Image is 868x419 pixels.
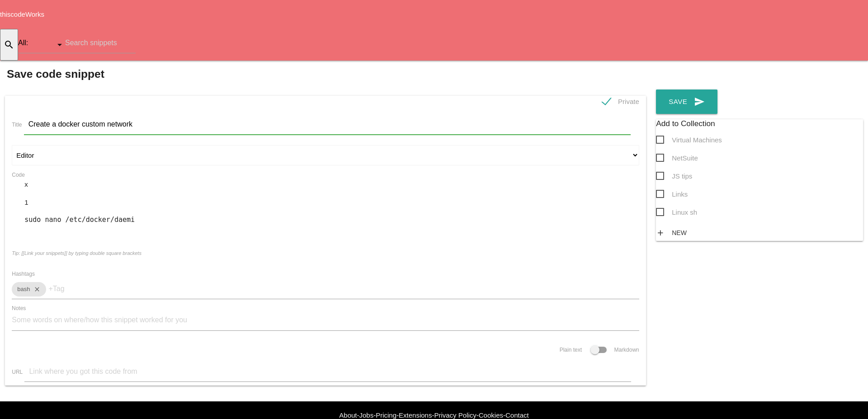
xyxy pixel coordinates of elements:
[12,171,25,179] label: Code
[4,30,14,59] i: search
[656,134,722,146] span: Virtual Machines
[24,361,631,382] input: Link where you got this code from
[12,369,23,375] label: URL
[479,411,503,419] a: Cookies
[359,411,374,419] a: Jobs
[774,61,785,89] i: explore
[86,216,110,224] span: docker
[656,225,665,241] i: add
[12,304,26,312] label: Notes
[847,61,854,89] i: arrow_drop_down
[602,96,639,107] span: Private
[12,282,46,297] div: bash
[48,278,103,299] input: +Tag
[70,216,82,224] span: etc
[7,68,104,80] b: Save code snippet
[434,411,476,419] a: Privacy Policy
[66,216,70,224] span: /
[24,216,41,224] span: sudo
[12,271,35,277] label: Hashtags
[505,411,529,419] a: Contact
[45,216,61,224] span: nano
[836,61,847,89] i: person
[376,411,396,419] a: Pricing
[339,411,357,419] a: About
[694,89,705,114] i: send
[656,89,717,114] button: sendSave
[30,282,41,297] i: close
[656,225,691,241] a: addNew
[560,347,639,353] label: Plain text Markdown
[24,180,28,188] span: x
[24,114,631,135] input: What does this code do?
[743,61,754,89] i: home
[12,122,22,128] label: Title
[656,152,698,164] span: NetSuite
[656,188,688,200] span: Links
[399,411,432,419] a: Extensions
[805,61,816,89] i: add
[24,198,34,208] div: 1
[656,119,863,128] h6: Add to Collection
[656,207,697,218] span: Linux sh
[82,216,86,224] span: /
[656,170,692,182] span: JS tips
[114,216,135,224] span: daemi
[25,10,44,18] span: Works
[110,216,114,224] span: /
[12,250,142,256] i: Tip: [[Link your snippets]] by typing double square brackets
[65,33,136,53] input: Search snippets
